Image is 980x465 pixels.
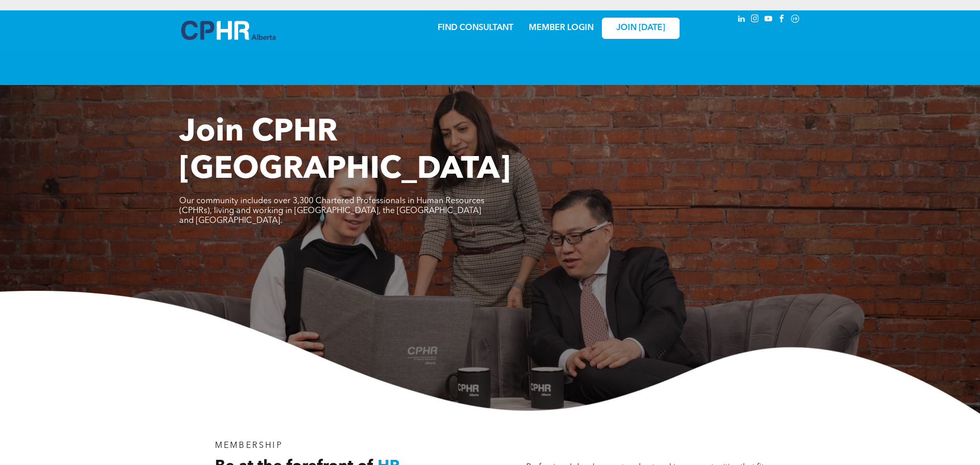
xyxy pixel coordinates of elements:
span: Join CPHR [GEOGRAPHIC_DATA] [179,117,511,186]
a: Social network [789,13,801,27]
span: MEMBERSHIP [215,442,283,450]
a: instagram [749,13,760,27]
span: Our community includes over 3,300 Chartered Professionals in Human Resources (CPHRs), living and ... [179,197,484,225]
a: MEMBER LOGIN [529,24,594,32]
a: FIND CONSULTANT [438,24,513,32]
a: linkedin [736,13,747,27]
img: A blue and white logo for cp alberta [181,21,276,40]
a: JOIN [DATE] [602,18,680,39]
a: facebook [776,13,787,27]
span: JOIN [DATE] [616,23,665,33]
a: youtube [762,13,774,27]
